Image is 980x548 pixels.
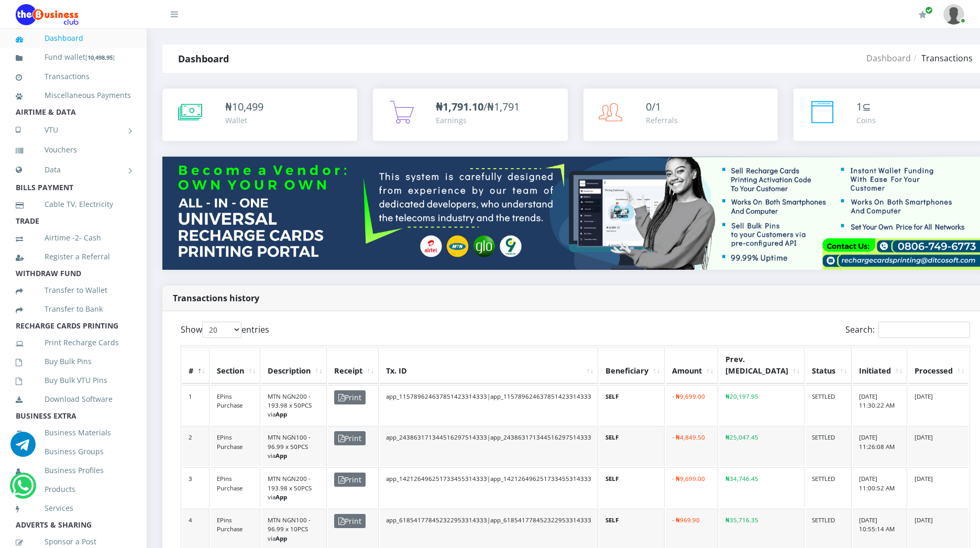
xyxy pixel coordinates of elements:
th: Tx. ID: activate to sort column ascending [380,347,598,383]
td: [DATE] [908,426,968,466]
td: SETTLED [806,467,852,508]
span: Print [334,390,366,404]
td: [DATE] [908,385,968,425]
a: Download Software [16,387,131,411]
strong: Dashboard [178,52,229,65]
td: [DATE] 11:00:52 AM [853,467,907,508]
th: Description: activate to sort column ascending [261,347,327,383]
th: Receipt: activate to sort column ascending [328,347,379,383]
a: Buy Bulk VTU Pins [16,368,131,392]
div: ₦ [225,99,263,115]
a: Products [16,477,131,501]
a: Dashboard [866,52,911,64]
span: 10,499 [232,100,263,114]
b: App [276,452,287,459]
td: SETTLED [806,426,852,466]
a: Print Recharge Cards [16,331,131,355]
th: Initiated: activate to sort column ascending [853,347,907,383]
li: Transactions [911,52,973,64]
a: Transactions [16,64,131,89]
th: Processed: activate to sort column ascending [908,347,968,383]
span: /₦1,791 [436,100,520,114]
td: MTN NGN200 - 193.98 x 50PCS via [261,467,327,508]
a: Transfer to Bank [16,297,131,321]
a: Dashboard [16,26,131,50]
th: #: activate to sort column descending [182,347,210,383]
th: Prev. Bal: activate to sort column ascending [719,347,805,383]
span: Print [334,514,366,528]
td: MTN NGN100 - 96.99 x 50PCS via [261,426,327,466]
td: [DATE] [908,467,968,508]
a: Vouchers [16,138,131,162]
td: 1 [182,385,210,425]
td: 3 [182,467,210,508]
span: 1 [856,100,862,114]
i: Renew/Upgrade Subscription [919,10,927,19]
td: ₦20,197.95 [719,385,805,425]
td: app_115789624637851423314333|app_115789624637851423314333 [380,385,598,425]
span: Renew/Upgrade Subscription [925,6,933,14]
b: App [276,534,287,542]
a: Cable TV, Electricity [16,192,131,216]
b: App [276,493,287,501]
select: Showentries [202,322,241,338]
th: Beneficiary: activate to sort column ascending [599,347,665,383]
th: Status: activate to sort column ascending [806,347,852,383]
b: App [276,410,287,418]
a: Chat for support [10,440,36,457]
span: 0/1 [646,100,662,114]
div: Wallet [225,115,263,126]
td: 2 [182,426,210,466]
a: Airtime -2- Cash [16,226,131,250]
td: SELF [599,426,665,466]
a: 0/1 Referrals [583,89,778,141]
th: Section: activate to sort column ascending [211,347,260,383]
td: app_243863171344516297514333|app_243863171344516297514333 [380,426,598,466]
a: Chat for support [12,481,34,498]
label: Show entries [181,322,269,338]
td: [DATE] 11:26:08 AM [853,426,907,466]
a: Business Groups [16,440,131,464]
td: - ₦9,699.00 [666,467,718,508]
td: EPins Purchase [211,385,260,425]
td: [DATE] 11:30:22 AM [853,385,907,425]
th: Amount: activate to sort column ascending [666,347,718,383]
span: Print [334,473,366,487]
div: Earnings [436,115,520,126]
td: EPins Purchase [211,426,260,466]
a: ₦1,791.10/₦1,791 Earnings [373,89,568,141]
div: Referrals [646,115,678,126]
a: Business Profiles [16,458,131,483]
td: ₦25,047.45 [719,426,805,466]
div: Coins [856,115,876,126]
a: Fund wallet[10,498.95] [16,45,131,70]
img: Logo [16,4,79,25]
b: ₦1,791.10 [436,100,483,114]
b: 10,498.95 [87,53,113,61]
td: SELF [599,467,665,508]
img: User [943,4,964,25]
span: Print [334,431,366,445]
td: EPins Purchase [211,467,260,508]
td: MTN NGN200 - 193.98 x 50PCS via [261,385,327,425]
input: Search: [878,322,970,338]
td: ₦34,746.45 [719,467,805,508]
a: Transfer to Wallet [16,278,131,302]
td: app_142126496251733455314333|app_142126496251733455314333 [380,467,598,508]
td: SELF [599,385,665,425]
div: ⊆ [856,99,876,115]
small: [ ] [85,53,115,61]
a: Data [16,157,131,183]
td: SETTLED [806,385,852,425]
a: Buy Bulk Pins [16,349,131,374]
label: Search: [845,322,970,338]
a: Register a Referral [16,245,131,269]
td: - ₦4,849.50 [666,426,718,466]
a: Services [16,496,131,520]
a: Business Materials [16,421,131,445]
a: Miscellaneous Payments [16,83,131,107]
strong: Transactions history [173,292,259,304]
a: ₦10,499 Wallet [162,89,357,141]
a: VTU [16,117,131,143]
td: - ₦9,699.00 [666,385,718,425]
